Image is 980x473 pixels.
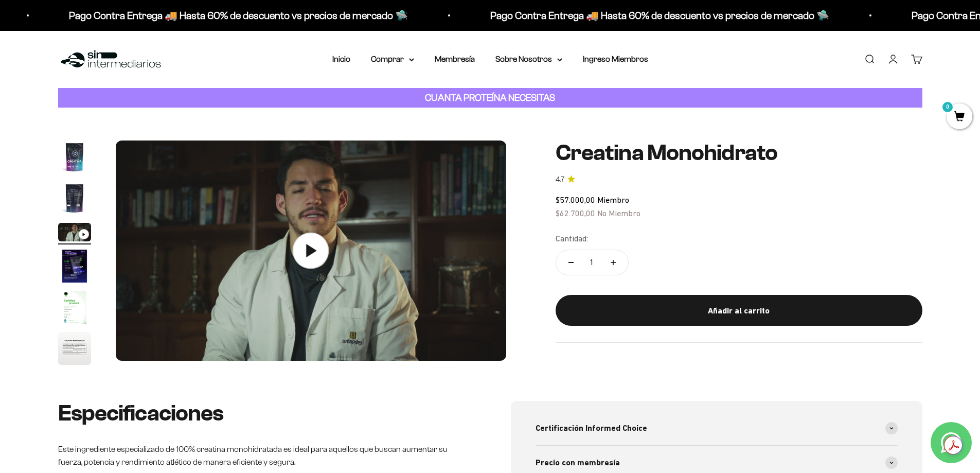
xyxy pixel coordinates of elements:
[536,422,647,435] span: Certificación Informed Choice
[58,291,91,327] button: Ir al artículo 5
[489,7,828,24] p: Pago Contra Entrega 🚚 Hasta 60% de descuento vs precios de mercado 🛸
[34,155,212,172] input: Otra (por favor especifica)
[536,411,898,445] summary: Certificación Informed Choice
[68,7,407,24] p: Pago Contra Entrega 🚚 Hasta 60% de descuento vs precios de mercado 🛸
[597,195,629,204] span: Miembro
[58,141,91,173] img: Creatina Monohidrato
[556,232,588,246] label: Cantidad:
[58,182,91,218] button: Ir al artículo 2
[576,304,902,318] div: Añadir al carrito
[332,55,350,63] a: Inicio
[58,250,91,283] img: Creatina Monohidrato
[556,195,595,204] span: $57.000,00
[583,55,648,63] a: Ingreso Miembros
[58,332,91,365] img: Creatina Monohidrato
[12,72,213,90] div: Detalles sobre ingredientes "limpios"
[12,16,213,63] p: Para decidirte a comprar este suplemento, ¿qué información específica sobre su pureza, origen o c...
[598,250,628,275] button: Aumentar cantidad
[556,250,586,275] button: Reducir cantidad
[556,174,564,185] span: 4.7
[58,401,470,426] h2: Especificaciones
[425,92,555,103] strong: CUANTA PROTEÍNA NECESITAS
[58,332,91,368] button: Ir al artículo 6
[58,291,91,324] img: Creatina Monohidrato
[12,113,213,131] div: Certificaciones de calidad
[12,93,213,111] div: País de origen de ingredientes
[495,52,562,66] summary: Sobre Nosotros
[947,112,972,123] a: 0
[169,178,212,195] span: Enviar
[941,101,954,113] mark: 0
[597,208,640,218] span: No Miembro
[556,141,922,165] h1: Creatina Monohidrato
[58,141,91,177] button: Ir al artículo 1
[58,223,91,244] button: Ir al artículo 3
[556,295,922,326] button: Añadir al carrito
[435,55,475,63] a: Membresía
[58,443,470,469] p: Este ingrediente especializado de 100% creatina monohidratada es ideal para aquellos que buscan a...
[556,208,595,218] span: $62.700,00
[168,178,213,195] button: Enviar
[58,182,91,215] img: Creatina Monohidrato
[536,456,620,469] span: Precio con membresía
[58,250,91,286] button: Ir al artículo 4
[12,134,213,152] div: Comparativa con otros productos similares
[556,174,922,185] a: 4.74.7 de 5.0 estrellas
[371,52,414,66] summary: Comprar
